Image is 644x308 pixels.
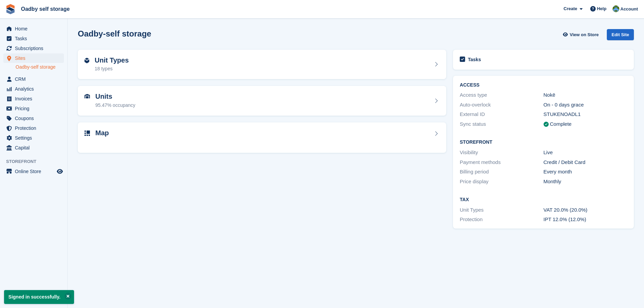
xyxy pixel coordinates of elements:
img: unit-icn-7be61d7bf1b0ce9d3e12c5938cc71ed9869f7b940bace4675aadf7bd6d80202e.svg [85,94,90,99]
h2: Map [95,129,109,137]
div: VAT 20.0% (20.0%) [544,206,627,214]
div: 95.47% occupancy [95,102,135,109]
a: Edit Site [607,29,634,43]
div: STUKENOADL1 [544,111,627,118]
a: menu [3,84,64,94]
div: IPT 12.0% (12.0%) [544,216,627,223]
a: menu [3,44,64,53]
a: menu [3,74,64,84]
div: Sync status [460,120,543,128]
h2: Tasks [468,56,481,63]
div: Billing period [460,168,543,176]
p: Signed in successfully. [4,290,74,304]
div: Price display [460,178,543,186]
span: Analytics [15,84,55,94]
a: menu [3,104,64,113]
span: Help [597,5,606,12]
span: Create [564,5,577,12]
img: unit-type-icn-2b2737a686de81e16bb02015468b77c625bbabd49415b5ef34ead5e3b44a266d.svg [85,58,89,63]
a: Units 95.47% occupancy [78,86,446,116]
a: menu [3,24,64,33]
span: Subscriptions [15,44,55,53]
div: External ID [460,111,543,118]
img: Sanjeave Nagra [613,5,619,12]
a: menu [3,114,64,123]
div: On - 0 days grace [544,101,627,109]
span: View on Store [570,31,599,38]
span: Capital [15,143,55,152]
div: 18 types [95,65,129,72]
h2: Tax [460,197,627,203]
span: Tasks [15,34,55,43]
a: Preview store [56,167,64,175]
a: Map [78,122,446,153]
h2: Unit Types [95,56,129,64]
span: Online Store [15,167,55,176]
span: Storefront [6,158,67,165]
div: Monthly [544,178,627,186]
div: Payment methods [460,159,543,166]
a: Unit Types 18 types [78,50,446,79]
div: Unit Types [460,206,543,214]
a: menu [3,94,64,103]
a: menu [3,143,64,152]
span: Sites [15,53,55,63]
a: View on Store [562,29,601,40]
div: Every month [544,168,627,176]
h2: Oadby-self storage [78,29,151,38]
a: menu [3,34,64,43]
a: menu [3,133,64,143]
span: Invoices [15,94,55,103]
span: Coupons [15,114,55,123]
div: Live [544,149,627,157]
div: Edit Site [607,29,634,40]
a: menu [3,167,64,176]
img: map-icn-33ee37083ee616e46c38cad1a60f524a97daa1e2b2c8c0bc3eb3415660979fc1.svg [85,131,90,136]
h2: Units [95,93,135,100]
div: Credit / Debit Card [544,159,627,166]
a: menu [3,123,64,133]
h2: ACCESS [460,82,627,88]
span: Settings [15,133,55,143]
div: Protection [460,216,543,223]
div: Auto-overlock [460,101,543,109]
a: Oadby-self storage [16,64,64,70]
span: Account [620,6,638,13]
img: stora-icon-8386f47178a22dfd0bd8f6a31ec36ba5ce8667c1dd55bd0f319d3a0aa187defe.svg [5,4,16,14]
span: Protection [15,123,55,133]
a: menu [3,53,64,63]
a: Oadby self storage [18,3,72,15]
span: Pricing [15,104,55,113]
span: CRM [15,74,55,84]
div: Complete [550,120,572,128]
div: Nokē [544,91,627,99]
div: Visibility [460,149,543,157]
div: Access type [460,91,543,99]
h2: Storefront [460,140,627,145]
span: Home [15,24,55,33]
